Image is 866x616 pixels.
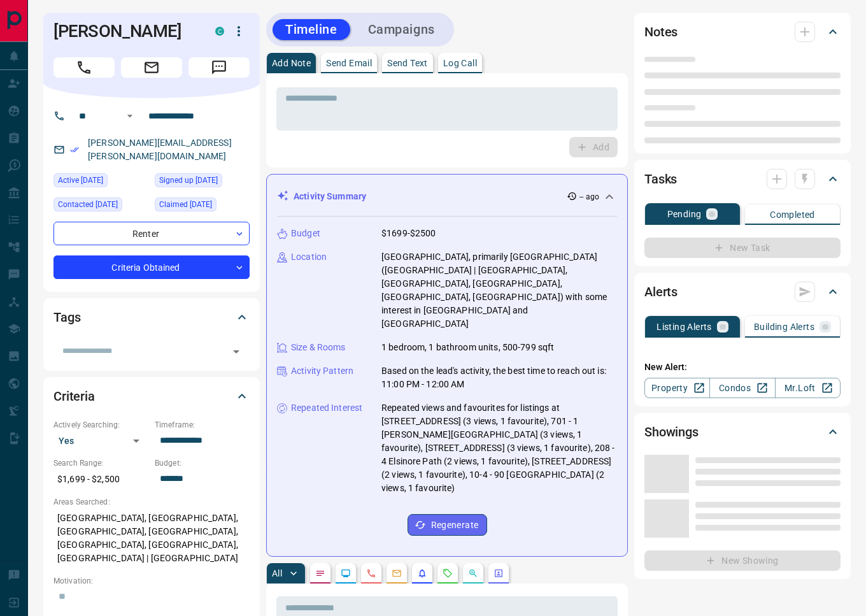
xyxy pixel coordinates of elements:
[53,386,95,406] h2: Criteria
[770,210,815,219] p: Completed
[443,59,477,68] p: Log Call
[53,255,250,279] div: Criteria Obtained
[53,381,250,412] div: Criteria
[326,59,372,68] p: Send Email
[644,164,841,194] div: Tasks
[775,378,841,398] a: Mr.Loft
[53,419,148,431] p: Actively Searching:
[291,364,353,378] p: Activity Pattern
[468,568,478,578] svg: Opportunities
[291,401,362,415] p: Repeated Interest
[227,343,245,361] button: Open
[381,341,554,354] p: 1 bedroom, 1 bathroom units, 500-799 sqft
[644,422,699,442] h2: Showings
[381,227,436,240] p: $1699-$2500
[644,417,841,447] div: Showings
[341,568,351,578] svg: Lead Browsing Activity
[53,302,250,333] div: Tags
[53,21,196,41] h1: [PERSON_NAME]
[408,514,487,536] button: Regenerate
[443,568,453,578] svg: Requests
[294,190,366,203] p: Activity Summary
[53,457,148,469] p: Search Range:
[215,27,224,36] div: condos.ca
[53,508,250,569] p: [GEOGRAPHIC_DATA], [GEOGRAPHIC_DATA], [GEOGRAPHIC_DATA], [GEOGRAPHIC_DATA], [GEOGRAPHIC_DATA], [G...
[155,173,250,191] div: Tue Mar 11 2025
[657,322,712,331] p: Listing Alerts
[417,568,427,578] svg: Listing Alerts
[709,378,775,398] a: Condos
[155,197,250,215] div: Thu Oct 09 2025
[644,282,678,302] h2: Alerts
[53,197,148,215] div: Thu Oct 09 2025
[53,431,148,451] div: Yes
[387,59,428,68] p: Send Text
[644,378,710,398] a: Property
[366,568,376,578] svg: Calls
[159,174,218,187] span: Signed up [DATE]
[644,17,841,47] div: Notes
[53,173,148,191] div: Thu Oct 09 2025
[122,108,138,124] button: Open
[188,57,250,78] span: Message
[315,568,325,578] svg: Notes
[58,198,118,211] span: Contacted [DATE]
[381,250,617,331] p: [GEOGRAPHIC_DATA], primarily [GEOGRAPHIC_DATA] ([GEOGRAPHIC_DATA] | [GEOGRAPHIC_DATA], [GEOGRAPHI...
[155,457,250,469] p: Budget:
[644,22,678,42] h2: Notes
[754,322,814,331] p: Building Alerts
[392,568,402,578] svg: Emails
[493,568,504,578] svg: Agent Actions
[58,174,103,187] span: Active [DATE]
[667,210,702,218] p: Pending
[121,57,182,78] span: Email
[53,469,148,490] p: $1,699 - $2,500
[155,419,250,431] p: Timeframe:
[381,364,617,391] p: Based on the lead's activity, the best time to reach out is: 11:00 PM - 12:00 AM
[644,361,841,374] p: New Alert:
[53,496,250,508] p: Areas Searched:
[53,307,80,327] h2: Tags
[272,569,282,578] p: All
[159,198,212,211] span: Claimed [DATE]
[53,575,250,587] p: Motivation:
[277,185,617,208] div: Activity Summary-- ago
[644,276,841,307] div: Alerts
[53,57,115,78] span: Call
[291,250,327,264] p: Location
[579,191,599,203] p: -- ago
[273,19,350,40] button: Timeline
[70,145,79,154] svg: Email Verified
[272,59,311,68] p: Add Note
[381,401,617,495] p: Repeated views and favourites for listings at [STREET_ADDRESS] (3 views, 1 favourite), 701 - 1 [P...
[88,138,232,161] a: [PERSON_NAME][EMAIL_ADDRESS][PERSON_NAME][DOMAIN_NAME]
[53,222,250,245] div: Renter
[355,19,448,40] button: Campaigns
[291,341,346,354] p: Size & Rooms
[291,227,320,240] p: Budget
[644,169,677,189] h2: Tasks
